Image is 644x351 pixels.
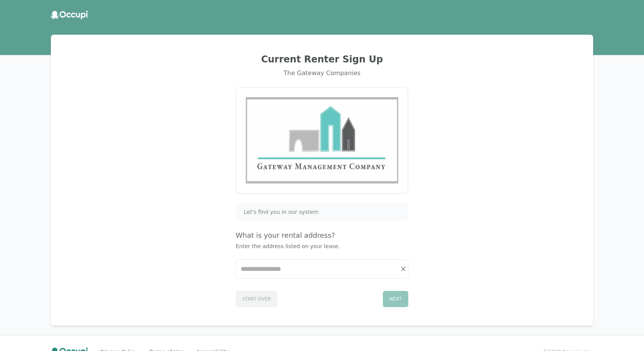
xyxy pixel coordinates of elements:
h2: Current Renter Sign Up [60,53,584,65]
span: Let's find you in our system [244,208,319,216]
input: Start typing... [236,260,408,278]
div: The Gateway Companies [60,69,584,78]
button: Clear [398,264,409,274]
p: Enter the address listed on your lease. [236,242,408,250]
img: Gateway Management [246,97,398,184]
h4: What is your rental address? [236,230,408,241]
